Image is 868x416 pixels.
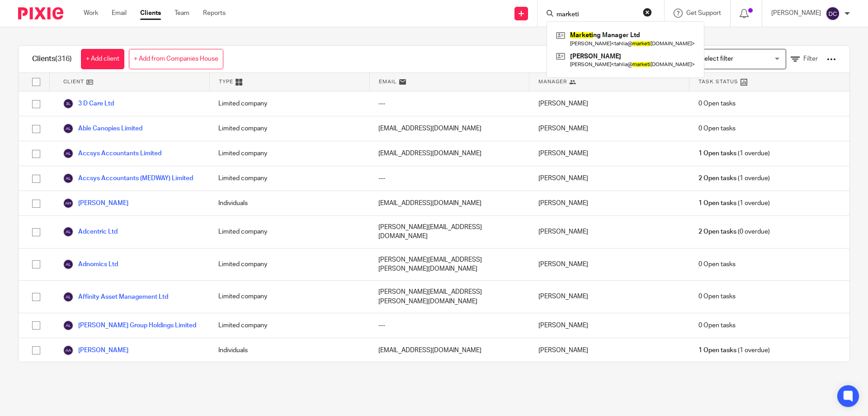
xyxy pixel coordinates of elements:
div: --- [369,313,529,338]
div: [PERSON_NAME] [529,338,689,363]
a: Team [175,9,189,18]
div: Search for option [696,49,786,69]
span: Manager [538,78,567,86]
div: [PERSON_NAME][EMAIL_ADDRESS][DOMAIN_NAME] [369,216,529,248]
div: Individuals [209,191,369,215]
a: Clients [140,9,161,18]
img: svg%3E [63,320,74,331]
span: Type [219,78,233,86]
span: 1 Open tasks [698,149,736,158]
div: [PERSON_NAME] [529,313,689,338]
span: (1 overdue) [698,199,770,208]
input: Search for option [697,51,781,67]
a: Accsys Accountants Limited [63,148,161,159]
input: Select all [28,73,45,91]
div: [EMAIL_ADDRESS][DOMAIN_NAME] [369,116,529,141]
a: Email [112,9,127,18]
a: Adcentric Ltd [63,226,118,237]
div: --- [369,91,529,116]
a: Able Canopies Limited [63,123,142,134]
img: svg%3E [63,173,74,184]
a: Accsys Accountants (MEDWAY) Limited [63,173,193,184]
div: Limited company [209,313,369,338]
a: 3 D Care Ltd [63,98,114,109]
a: + Add client [81,49,124,69]
a: Affinity Asset Management Ltd [63,292,168,302]
div: [EMAIL_ADDRESS][DOMAIN_NAME] [369,338,529,363]
div: Limited company [209,166,369,191]
img: svg%3E [63,198,74,209]
a: [PERSON_NAME] Group Holdings Limited [63,320,196,331]
span: (1 overdue) [698,174,770,183]
img: svg%3E [826,6,840,21]
span: 0 Open tasks [698,99,736,108]
span: 1 Open tasks [698,199,736,208]
span: 1 Open tasks [698,346,736,355]
div: [EMAIL_ADDRESS][DOMAIN_NAME] [369,141,529,166]
p: [PERSON_NAME] [771,9,821,18]
div: [PERSON_NAME] [529,116,689,141]
div: --- [369,166,529,191]
span: Email [379,78,397,86]
span: (1 overdue) [698,149,770,158]
img: svg%3E [63,148,74,159]
div: [PERSON_NAME] [529,249,689,281]
a: Reports [203,9,226,18]
div: [PERSON_NAME][EMAIL_ADDRESS][PERSON_NAME][DOMAIN_NAME] [369,281,529,313]
span: 0 Open tasks [698,321,736,330]
div: [PERSON_NAME] [529,91,689,116]
img: svg%3E [63,259,74,270]
div: [PERSON_NAME][EMAIL_ADDRESS][PERSON_NAME][DOMAIN_NAME] [369,249,529,281]
img: Pixie [18,7,63,19]
span: 0 Open tasks [698,260,736,269]
div: [PERSON_NAME] [529,191,689,215]
img: svg%3E [63,345,74,356]
div: [PERSON_NAME] [529,166,689,191]
a: [PERSON_NAME] [63,198,128,209]
button: Clear [643,8,652,17]
div: [PERSON_NAME] [529,216,689,248]
a: + Add from Companies House [129,49,223,69]
span: Task Status [698,78,738,86]
div: [PERSON_NAME] [529,141,689,166]
span: (316) [55,55,72,62]
input: Search [556,11,637,19]
div: Limited company [209,141,369,166]
div: Limited company [209,249,369,281]
span: (1 overdue) [698,346,770,355]
div: [EMAIL_ADDRESS][DOMAIN_NAME] [369,191,529,215]
span: Get Support [686,10,721,16]
div: View: [663,46,836,72]
span: 0 Open tasks [698,292,736,301]
a: Adnomics Ltd [63,259,118,270]
span: Client [63,78,84,86]
div: Limited company [209,116,369,141]
div: Individuals [209,338,369,363]
a: Work [84,9,98,18]
img: svg%3E [63,292,74,302]
img: svg%3E [63,226,74,237]
div: Limited company [209,91,369,116]
span: 2 Open tasks [698,227,736,236]
h1: Clients [32,54,72,64]
div: Limited company [209,216,369,248]
span: (0 overdue) [698,227,770,236]
img: svg%3E [63,98,74,109]
span: 0 Open tasks [698,124,736,133]
div: [PERSON_NAME] [529,281,689,313]
span: 2 Open tasks [698,174,736,183]
span: Filter [803,56,818,62]
a: [PERSON_NAME] [63,345,128,356]
div: Limited company [209,281,369,313]
img: svg%3E [63,123,74,134]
